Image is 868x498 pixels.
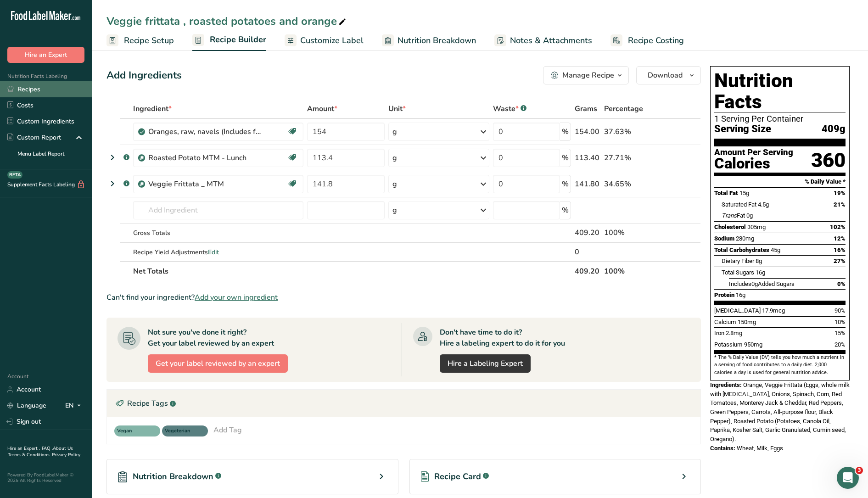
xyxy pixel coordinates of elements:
span: Sodium [714,235,734,242]
a: About Us . [7,445,73,458]
span: Grams [575,103,597,114]
span: Serving Size [714,123,771,135]
span: Dietary Fiber [722,257,754,264]
span: Unit [388,103,406,114]
span: 19% [834,190,846,196]
div: 409.20 [575,227,600,238]
span: Nutrition Breakdown [398,34,476,47]
i: Trans [722,212,737,219]
span: 16g [756,269,765,276]
span: Fat [722,212,745,219]
div: g [392,205,397,216]
span: Download [648,70,683,81]
div: Don't have time to do it? Hire a labeling expert to do it for you [440,327,565,349]
span: 12% [834,235,846,242]
div: 100% [604,227,657,238]
span: 20% [834,341,846,348]
span: Recipe Card [434,470,481,483]
span: Edit [208,248,219,257]
span: 950mg [744,341,762,348]
a: Privacy Policy [52,452,80,458]
div: Roasted Potato MTM - Lunch [148,152,263,163]
span: 280mg [736,235,754,242]
input: Add Ingredient [133,201,303,219]
a: Nutrition Breakdown [382,30,476,51]
div: Powered By FoodLabelMaker © 2025 All Rights Reserved [7,472,84,483]
div: Veggie Frittata _ MTM [148,179,263,190]
div: 27.71% [604,152,657,163]
div: g [392,126,397,137]
span: 3 [856,467,863,474]
h1: Nutrition Facts [714,70,846,112]
button: Hire an Expert [7,47,84,63]
span: 21% [834,201,846,208]
div: Custom Report [7,133,61,142]
div: g [392,179,397,190]
th: 100% [602,261,659,280]
span: Recipe Costing [628,34,684,47]
a: Customize Label [285,30,364,51]
div: 0 [575,246,600,257]
section: * The % Daily Value (DV) tells you how much a nutrient in a serving of food contributes to a dail... [714,354,846,376]
section: % Daily Value * [714,176,846,187]
th: Net Totals [131,261,573,280]
img: Sub Recipe [138,155,145,162]
span: 17.9mcg [762,307,785,314]
span: Amount [307,103,337,114]
div: 1 Serving Per Container [714,114,846,123]
div: Waste [493,103,526,114]
span: Includes Added Sugars [729,280,795,287]
a: Recipe Costing [610,30,684,51]
a: Language [7,397,46,414]
div: g [392,152,397,163]
span: 102% [830,224,846,230]
span: 45g [771,246,780,253]
span: 150mg [738,319,756,325]
span: 16% [834,246,846,253]
span: 305mg [747,224,766,230]
span: Protein [714,291,734,298]
div: Amount Per Serving [714,148,793,157]
span: Calcium [714,319,736,325]
span: Nutrition Breakdown [133,470,213,483]
span: Vegan [117,427,149,435]
div: Oranges, raw, navels (Includes foods for USDA's Food Distribution Program) [148,126,263,137]
div: Calories [714,157,793,170]
img: Sub Recipe [138,181,145,188]
div: Veggie frittata , roasted potatoes and orange [106,13,348,29]
span: Recipe Setup [124,34,174,47]
span: Customize Label [300,34,364,47]
span: 27% [834,257,846,264]
button: Download [636,66,701,84]
div: Add Ingredients [106,68,182,83]
span: 8g [756,257,762,264]
span: Total Carbohydrates [714,246,769,253]
span: [MEDICAL_DATA] [714,307,761,314]
span: 15% [834,330,846,336]
span: 15g [739,190,749,196]
a: Recipe Builder [192,29,266,51]
span: Wheat, Milk, Eggs [737,445,783,452]
span: Orange, Veggie Frittata (Eggs, whole milk with [MEDICAL_DATA], Onions, Spinach, Corn, Red Tomatoe... [710,381,850,442]
span: 90% [834,307,846,314]
span: Iron [714,330,724,336]
div: 37.63% [604,126,657,137]
div: Manage Recipe [562,70,614,81]
div: Add Tag [213,425,242,436]
iframe: Intercom live chat [837,467,859,489]
span: Percentage [604,103,643,114]
span: 16g [736,291,745,298]
span: Ingredients: [710,381,742,388]
div: 113.40 [575,152,600,163]
span: Total Sugars [722,269,754,276]
span: Add your own ingredient [195,292,278,303]
span: Vegeterian [165,427,197,435]
span: 0g [751,280,758,287]
span: Cholesterol [714,224,746,230]
button: Manage Recipe [543,66,629,84]
span: Total Fat [714,190,738,196]
span: 0% [837,280,846,287]
div: EN [65,400,84,411]
button: Get your label reviewed by an expert [148,354,288,373]
a: Hire a Labeling Expert [440,354,531,373]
